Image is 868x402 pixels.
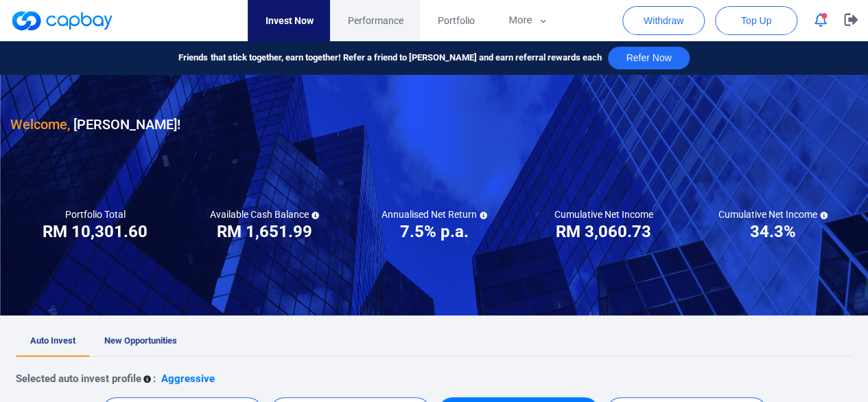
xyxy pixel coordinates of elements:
h5: Annualised Net Return [382,208,487,221]
h3: [PERSON_NAME] ! [10,113,180,135]
button: Refer Now [608,47,689,69]
span: Auto Invest [30,335,75,346]
span: Top Up [741,14,771,27]
h5: Cumulative Net Income [718,208,828,221]
span: Portfolio [437,13,474,28]
h5: Portfolio Total [65,208,126,221]
span: New Opportunities [104,335,177,346]
h3: RM 10,301.60 [43,221,148,243]
button: Withdraw [622,6,705,35]
button: Top Up [715,6,797,35]
p: : [153,370,156,387]
h5: Available Cash Balance [210,208,319,221]
span: Welcome, [10,116,70,133]
h3: RM 3,060.73 [556,221,651,243]
h3: 34.3% [750,221,796,243]
h3: RM 1,651.99 [217,221,312,243]
span: Performance [347,13,403,28]
span: Friends that stick together, earn together! Refer a friend to [PERSON_NAME] and earn referral rew... [178,51,601,65]
h3: 7.5% p.a. [400,221,469,243]
p: Selected auto invest profile [16,370,141,387]
h5: Cumulative Net Income [554,208,653,221]
p: Aggressive [161,370,215,387]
